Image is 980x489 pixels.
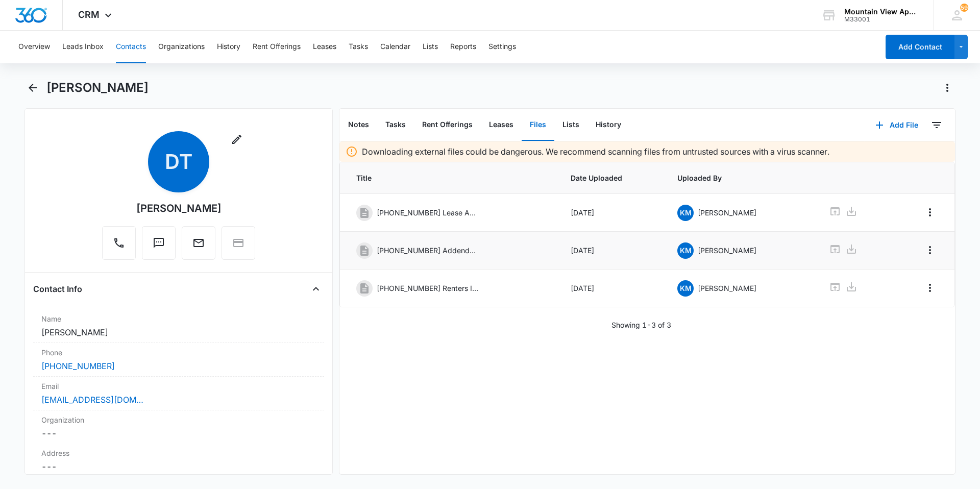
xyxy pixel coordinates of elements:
[340,109,377,141] button: Notes
[939,80,955,96] button: Actions
[349,31,368,63] button: Tasks
[698,245,756,256] p: [PERSON_NAME]
[182,226,215,260] button: Email
[587,109,629,141] button: History
[78,9,100,20] span: CRM
[414,109,481,141] button: Rent Offerings
[41,427,316,439] dd: ---
[41,448,316,458] label: Address
[844,16,919,23] div: account id
[960,4,968,12] div: notifications count
[423,31,438,63] button: Lists
[62,31,104,63] button: Leads Inbox
[41,313,316,324] label: Name
[33,343,324,377] div: Phone[PHONE_NUMBER]
[922,280,938,296] button: Overflow Menu
[33,410,324,444] div: Organization---
[142,226,176,260] button: Text
[377,207,479,218] p: [PHONE_NUMBER] Lease Agreement.pdf
[481,109,522,141] button: Leases
[102,226,136,260] button: Call
[41,394,143,406] a: [EMAIL_ADDRESS][DOMAIN_NAME]
[488,31,516,63] button: Settings
[844,8,919,16] div: account name
[558,194,666,232] td: [DATE]
[148,131,209,192] span: DT
[41,460,316,473] dd: ---
[33,444,324,477] div: Address---
[253,31,301,63] button: Rent Offerings
[377,109,414,141] button: Tasks
[677,205,694,221] span: KM
[136,201,222,216] div: [PERSON_NAME]
[554,109,587,141] button: Lists
[865,113,928,137] button: Add File
[377,283,479,294] p: [PHONE_NUMBER] Renters Insurance.pdf
[380,31,410,63] button: Calendar
[522,109,554,141] button: Files
[308,281,324,297] button: Close
[41,347,316,358] label: Phone
[571,173,653,183] span: Date Uploaded
[217,31,240,63] button: History
[142,242,176,251] a: Text
[116,31,146,63] button: Contacts
[960,4,968,12] span: 59
[33,283,82,295] h4: Contact Info
[18,31,50,63] button: Overview
[611,320,671,330] p: Showing 1-3 of 3
[922,242,938,258] button: Overflow Menu
[182,242,215,251] a: Email
[698,207,756,218] p: [PERSON_NAME]
[377,245,479,256] p: [PHONE_NUMBER] Addendums.pdf
[558,232,666,270] td: [DATE]
[41,381,316,392] label: Email
[677,280,694,297] span: KM
[41,360,115,372] a: [PHONE_NUMBER]
[677,242,694,259] span: KM
[33,309,324,343] div: Name[PERSON_NAME]
[450,31,476,63] button: Reports
[922,204,938,221] button: Overflow Menu
[558,270,666,307] td: [DATE]
[102,242,136,251] a: Call
[677,173,804,183] span: Uploaded By
[356,173,546,183] span: Title
[41,414,316,425] label: Organization
[33,377,324,410] div: Email[EMAIL_ADDRESS][DOMAIN_NAME]
[24,80,40,96] button: Back
[886,35,954,59] button: Add Contact
[698,283,756,294] p: [PERSON_NAME]
[313,31,336,63] button: Leases
[41,326,316,338] dd: [PERSON_NAME]
[928,117,945,133] button: Filters
[46,80,149,95] h1: [PERSON_NAME]
[158,31,205,63] button: Organizations
[362,145,829,158] p: Downloading external files could be dangerous. We recommend scanning files from untrusted sources...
